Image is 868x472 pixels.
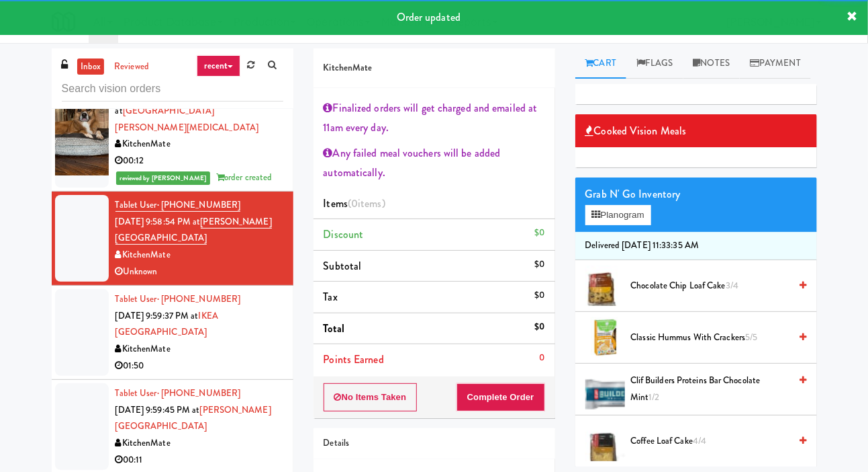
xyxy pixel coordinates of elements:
li: Delivered [DATE] 11:33:35 AM [575,232,817,260]
div: 0 [539,350,544,366]
span: Subtotal [324,258,362,274]
div: Classic Hummus With Crackers5/5 [626,329,807,346]
div: KitchenMate [115,341,283,358]
a: inbox [77,58,105,75]
span: Order updated [397,9,461,25]
ng-pluralize: items [358,196,382,211]
span: Clif Builders proteins Bar Chocolate Mint [630,372,790,405]
div: Details [324,435,545,452]
div: $0 [534,256,544,273]
span: Discount [324,227,364,242]
span: reviewed by [PERSON_NAME] [116,171,211,185]
button: Complete Order [456,383,545,411]
span: Points Earned [324,352,384,367]
div: Any failed meal vouchers will be added automatically. [324,143,545,183]
div: Chocolate Chip Loaf Cake3/4 [626,278,807,294]
a: recent [197,55,241,77]
a: Flags [626,48,683,79]
a: [GEOGRAPHIC_DATA][PERSON_NAME][MEDICAL_DATA] [115,104,259,134]
span: Items [324,196,385,211]
a: Notes [683,48,740,79]
span: · [PHONE_NUMBER] [157,292,241,305]
li: Tablet User· [PHONE_NUMBER][DATE] 9:58:54 PM at[PERSON_NAME][GEOGRAPHIC_DATA]KitchenMateUnknown [52,192,293,286]
span: [DATE] 9:59:45 PM at [115,403,200,416]
a: Tablet User· [PHONE_NUMBER] [115,292,241,305]
span: Chocolate Chip Loaf Cake [631,278,790,294]
button: Planogram [585,205,651,225]
a: Payment [740,48,811,79]
span: 1/2 [648,391,659,403]
a: Tablet User· [PHONE_NUMBER] [115,198,241,212]
span: Coffee Loaf Cake [631,433,790,450]
span: Tax [324,289,338,305]
span: [DATE] 9:59:37 PM at [115,309,199,322]
span: order created [216,171,272,184]
div: 00:12 [115,153,283,169]
div: 00:11 [115,452,283,469]
span: · [PHONE_NUMBER] [157,198,241,211]
span: · [PHONE_NUMBER] [157,387,241,399]
div: $0 [534,319,544,336]
div: 01:50 [115,358,283,375]
div: Coffee Loaf Cake4/4 [626,433,807,450]
span: Classic Hummus With Crackers [631,329,790,346]
a: Cart [575,48,627,79]
a: reviewed [111,58,152,75]
li: [PERSON_NAME][DATE] 9:58:33 PM at[GEOGRAPHIC_DATA][PERSON_NAME][MEDICAL_DATA]KitchenMate00:12revi... [52,65,293,192]
div: Clif Builders proteins Bar Chocolate Mint1/2 [625,372,807,405]
span: 3/4 [726,279,738,292]
span: [DATE] 9:58:54 PM at [115,215,201,228]
div: $0 [534,287,544,304]
span: Total [324,321,345,336]
div: KitchenMate [115,136,283,153]
input: Search vision orders [62,77,283,102]
div: Grab N' Go Inventory [585,184,807,204]
h5: KitchenMate [324,63,545,73]
li: Tablet User· [PHONE_NUMBER][DATE] 9:59:37 PM atIKEA [GEOGRAPHIC_DATA]KitchenMate01:50 [52,286,293,380]
div: Finalized orders will get charged and emailed at 11am every day. [324,98,545,138]
button: No Items Taken [324,383,418,411]
div: $0 [534,225,544,241]
div: KitchenMate [115,435,283,452]
span: 4/4 [693,434,706,447]
div: Unknown [115,264,283,280]
div: KitchenMate [115,247,283,264]
span: 5/5 [745,331,757,344]
a: Tablet User· [PHONE_NUMBER] [115,387,241,399]
span: Cooked Vision Meals [585,121,687,141]
span: (0 ) [348,196,385,211]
